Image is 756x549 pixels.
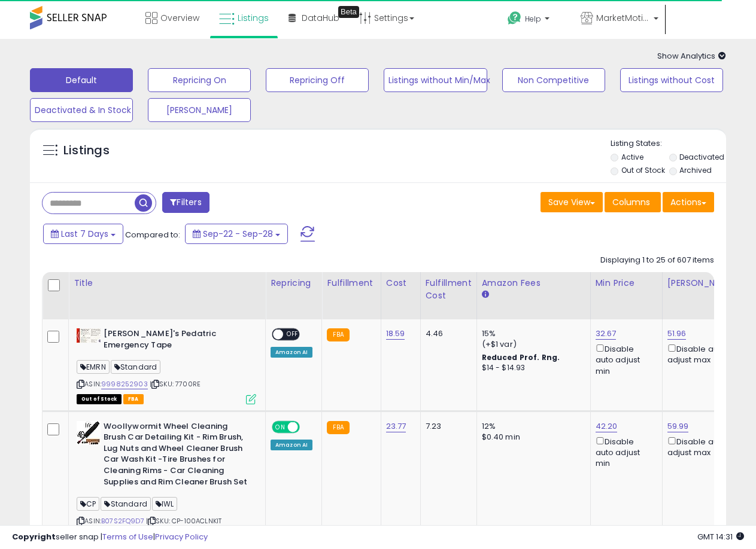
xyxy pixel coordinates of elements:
button: Listings without Cost [620,68,723,92]
div: Disable auto adjust max [667,342,734,365]
span: ON [273,422,288,432]
span: DataHub [302,12,339,24]
label: Archived [679,165,712,175]
div: 12% [482,421,581,432]
button: Non Competitive [502,68,605,92]
img: 414C+OJcjNL._SL40_.jpg [77,421,101,445]
span: Standard [111,360,160,374]
div: 7.23 [426,421,467,432]
div: Disable auto adjust max [667,435,734,458]
small: FBA [327,421,349,434]
label: Deactivated [679,152,724,162]
div: Cost [386,277,415,289]
button: Deactivated & In Stock [30,98,133,122]
div: $14 - $14.93 [482,363,581,373]
a: Terms of Use [102,531,153,542]
button: Sep-22 - Sep-28 [185,224,288,244]
div: Disable auto adjust min [596,435,653,469]
span: Listings [238,12,269,24]
div: Repricing [271,277,317,289]
div: seller snap | | [12,532,208,543]
a: 32.67 [596,328,617,340]
a: 23.77 [386,420,406,432]
b: [PERSON_NAME]'s Pedatric Emergency Tape [104,328,249,353]
div: Min Price [596,277,657,289]
a: 42.20 [596,420,618,432]
span: | SKU: CP-100ACLNKIT [146,516,221,526]
span: Help [525,14,541,24]
button: Save View [541,192,603,212]
span: MarketMotions [596,12,650,24]
span: FBA [123,394,144,404]
span: OFF [283,330,302,340]
button: Last 7 Days [43,224,123,244]
span: Last 7 Days [61,228,108,240]
div: Disable auto adjust min [596,342,653,377]
span: CP [77,497,99,511]
div: 4.46 [426,328,467,339]
div: Fulfillment [327,277,375,289]
a: 18.59 [386,328,405,340]
b: Woollywormit Wheel Cleaning Brush Car Detailing Kit - Rim Brush, Lug Nuts and Wheel Cleaner Brush... [104,421,249,490]
strong: Copyright [12,531,56,542]
div: 15% [482,328,581,339]
a: Privacy Policy [155,531,208,542]
button: Listings without Min/Max [384,68,487,92]
div: Title [74,277,260,289]
div: Amazon AI [271,347,312,358]
a: Help [498,2,570,39]
label: Active [621,152,643,162]
i: Get Help [507,11,522,26]
div: Tooltip anchor [338,6,359,18]
button: Filters [162,192,209,213]
div: Amazon AI [271,440,312,450]
span: | SKU: 7700RE [150,379,201,389]
label: Out of Stock [621,165,665,175]
div: Fulfillment Cost [426,277,472,302]
div: (+$1 var) [482,339,581,350]
button: Actions [663,192,714,212]
img: 51Z-ccJXFzL._SL40_.jpg [77,328,101,343]
p: Listing States: [611,138,726,150]
span: Columns [612,196,650,208]
a: 9998252903 [101,379,148,389]
div: Amazon Fees [482,277,585,289]
span: Overview [160,12,199,24]
button: Columns [605,192,661,212]
a: B07S2FQ9D7 [101,516,144,526]
div: ASIN: [77,328,256,403]
div: $0.40 min [482,432,581,443]
small: FBA [327,328,349,341]
b: Reduced Prof. Rng. [482,352,560,362]
button: Repricing On [148,68,251,92]
span: All listings that are currently out of stock and unavailable for purchase on Amazon [77,394,122,404]
button: Default [30,68,133,92]
h5: Listings [63,142,110,159]
div: Displaying 1 to 25 of 607 items [600,255,714,266]
button: Repricing Off [266,68,369,92]
button: [PERSON_NAME] [148,98,251,122]
span: IWL [152,497,178,511]
span: Sep-22 - Sep-28 [203,228,273,240]
a: 59.99 [667,420,689,432]
span: Compared to: [125,229,180,240]
a: 51.96 [667,328,687,340]
span: Show Analytics [657,50,726,62]
span: EMRN [77,360,110,374]
small: Amazon Fees. [482,289,489,300]
span: OFF [298,422,317,432]
div: [PERSON_NAME] [667,277,739,289]
span: 2025-10-6 14:31 GMT [697,531,744,542]
span: Standard [101,497,150,511]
